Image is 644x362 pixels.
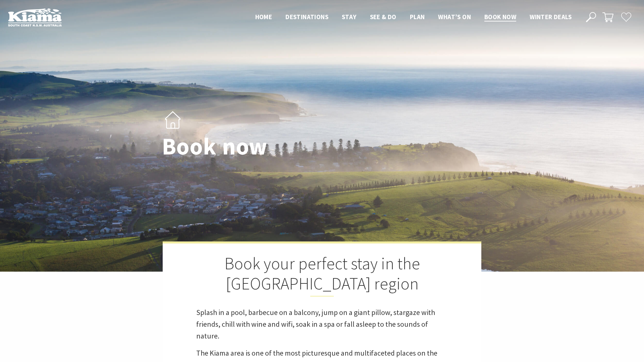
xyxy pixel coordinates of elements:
[530,13,572,21] span: Winter Deals
[484,13,516,21] span: Book now
[255,13,272,21] span: Home
[438,13,471,21] span: What’s On
[162,134,352,160] h1: Book now
[285,13,328,21] span: Destinations
[342,13,357,21] span: Stay
[196,307,448,342] p: Splash in a pool, barbecue on a balcony, jump on a giant pillow, stargaze with friends, chill wit...
[196,254,448,297] h2: Book your perfect stay in the [GEOGRAPHIC_DATA] region
[370,13,396,21] span: See & Do
[249,12,578,23] nav: Main Menu
[410,13,425,21] span: Plan
[8,8,62,27] img: Kiama Logo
